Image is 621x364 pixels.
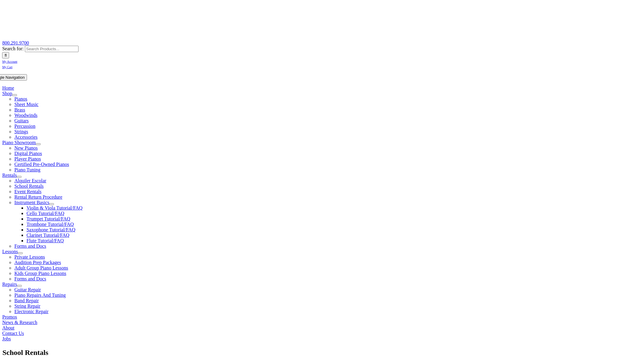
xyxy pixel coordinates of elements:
a: Home [2,85,14,91]
a: Piano Repairs And Tuning [14,293,65,298]
h1: School Rentals [2,348,619,358]
a: Jobs [2,336,11,341]
input: Search Products... [25,46,79,52]
a: Instrument Basics [14,200,49,205]
a: Band Repair [14,298,39,303]
a: Digital Pianos [14,151,42,156]
a: Guitar Repair [14,287,41,292]
span: Private Lessons [14,254,45,260]
span: Flute Tutorial/FAQ [26,238,64,243]
a: Guitars [14,118,29,123]
a: String Repair [14,303,40,309]
a: Rentals [2,173,17,178]
a: School Rentals [14,184,43,189]
span: Brass [14,107,25,112]
a: Promos [2,314,17,319]
button: Open submenu of Shop [12,94,17,96]
a: 800.291.9700 [2,40,29,45]
a: About [2,325,14,330]
a: Adult Group Piano Lessons [14,265,68,270]
a: Lessons [2,249,18,254]
a: Event Rentals [14,189,41,194]
a: Sheet Music [14,102,39,107]
span: My Account [2,60,17,63]
span: Violin & Viola Tutorial/FAQ [26,205,82,210]
a: My Cart [2,64,12,69]
a: Player Pianos [14,156,41,161]
a: Trombone Tutorial/FAQ [26,222,74,227]
a: Piano Tuning [14,167,40,172]
section: Page Title Bar [2,348,619,358]
a: Forms and Docs [14,243,46,249]
a: Saxophone Tutorial/FAQ [26,227,75,232]
a: Percussion [14,124,35,129]
button: Open submenu of Instrument Basics [49,203,54,205]
a: Clarinet Tutorial/FAQ [26,233,69,238]
a: Trumpet Tutorial/FAQ [26,216,70,221]
a: Pianos [14,96,27,101]
input: Search [2,52,9,58]
span: Rental Return Procedure [14,194,62,200]
a: Kids Group Piano Lessons [14,271,66,276]
a: Piano Showroom [2,140,36,145]
a: Shop [2,91,12,96]
a: Forms and Docs [14,276,46,281]
a: News & Research [2,320,37,325]
a: Contact Us [2,331,24,336]
a: Accessories [14,134,37,140]
a: Audition Prep Packages [14,260,61,265]
button: Open submenu of Piano Showroom [36,143,41,145]
a: Strings [14,129,28,134]
button: Open submenu of Rentals [17,176,22,178]
a: Woodwinds [14,113,37,118]
span: Certified Pre-Owned Pianos [14,162,69,167]
a: Electronic Repair [14,309,48,314]
a: New Pianos [14,145,38,151]
a: Alquiler Escolar [14,178,46,183]
a: My Account [2,58,17,64]
button: Open submenu of Repairs [17,285,22,287]
a: Cello Tutorial/FAQ [26,211,64,216]
span: Search for: [2,46,24,51]
a: Repairs [2,282,17,287]
button: Open submenu of Lessons [18,252,23,254]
